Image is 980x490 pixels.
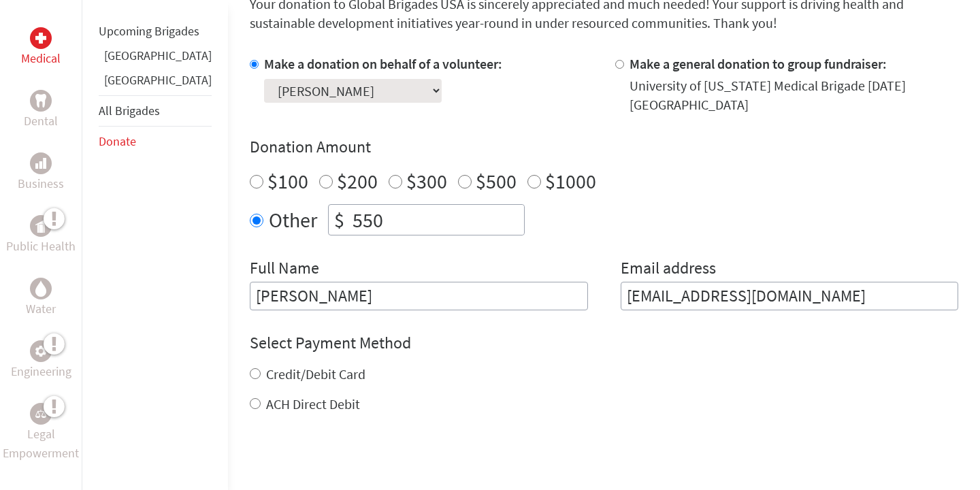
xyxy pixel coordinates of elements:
[545,168,596,194] label: $1000
[266,395,360,412] label: ACH Direct Debit
[266,365,365,382] label: Credit/Debit Card
[630,76,959,114] div: University of [US_STATE] Medical Brigade [DATE] [GEOGRAPHIC_DATA]
[99,16,212,46] li: Upcoming Brigades
[250,136,958,158] h4: Donation Amount
[621,257,716,282] label: Email address
[104,72,212,88] a: [GEOGRAPHIC_DATA]
[250,257,319,282] label: Full Name
[476,168,517,194] label: $500
[621,282,959,310] input: Your Email
[18,152,64,193] a: BusinessBusiness
[35,280,46,296] img: Water
[30,27,52,49] div: Medical
[99,46,212,71] li: Ghana
[99,71,212,95] li: Guatemala
[3,403,79,463] a: Legal EmpowermentLegal Empowerment
[6,215,76,256] a: Public HealthPublic Health
[99,103,160,118] a: All Brigades
[30,403,52,425] div: Legal Empowerment
[99,23,199,39] a: Upcoming Brigades
[630,55,887,72] label: Make a general donation to group fundraiser:
[99,127,212,157] li: Donate
[35,158,46,169] img: Business
[30,215,52,237] div: Public Health
[30,278,52,299] div: Water
[30,90,52,112] div: Dental
[250,282,588,310] input: Enter Full Name
[18,174,64,193] p: Business
[30,340,52,362] div: Engineering
[6,237,76,256] p: Public Health
[267,168,308,194] label: $100
[104,48,212,63] a: [GEOGRAPHIC_DATA]
[99,95,212,127] li: All Brigades
[30,152,52,174] div: Business
[350,205,524,235] input: Enter Amount
[264,55,502,72] label: Make a donation on behalf of a volunteer:
[21,27,61,68] a: MedicalMedical
[26,299,56,318] p: Water
[21,49,61,68] p: Medical
[3,425,79,463] p: Legal Empowerment
[35,219,46,233] img: Public Health
[24,112,58,131] p: Dental
[35,94,46,107] img: Dental
[35,346,46,357] img: Engineering
[250,332,958,354] h4: Select Payment Method
[99,133,136,149] a: Donate
[35,410,46,418] img: Legal Empowerment
[329,205,350,235] div: $
[11,340,71,381] a: EngineeringEngineering
[26,278,56,318] a: WaterWater
[24,90,58,131] a: DentalDental
[269,204,317,235] label: Other
[35,33,46,44] img: Medical
[406,168,447,194] label: $300
[11,362,71,381] p: Engineering
[337,168,378,194] label: $200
